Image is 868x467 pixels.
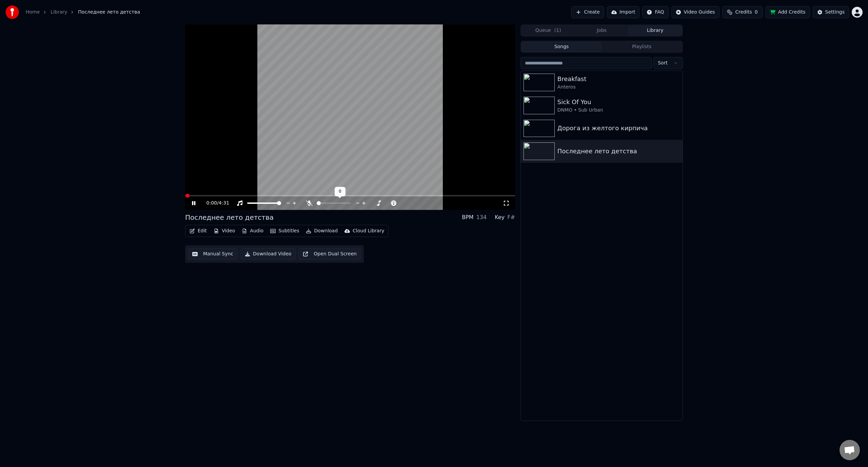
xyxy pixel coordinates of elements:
div: Anteros [557,84,680,91]
div: Дорога из желтого кирпича [557,123,680,133]
button: Video [211,226,238,236]
span: Credits [735,9,752,16]
button: Subtitles [268,226,302,236]
span: 0 [755,9,758,16]
button: Manual Sync [188,248,238,260]
span: Sort [658,60,668,66]
span: 0:00 [206,200,217,207]
button: Jobs [575,26,629,36]
button: Create [571,6,604,18]
button: Songs [521,42,602,52]
span: Последнее лето детства [78,9,140,16]
button: Library [628,26,682,36]
button: Credits0 [722,6,763,18]
div: DNMO • Sub Urban [557,107,680,114]
button: Download Video [240,248,296,260]
button: Add Credits [766,6,810,18]
button: Download [303,226,340,236]
div: Cloud Library [353,228,384,234]
button: Playlists [601,42,682,52]
button: FAQ [642,6,668,18]
div: Settings [825,9,845,16]
div: Последнее лето детства [557,147,680,156]
a: Home [26,9,40,16]
div: 134 [476,213,487,221]
button: Settings [813,6,849,18]
img: youka [5,5,19,19]
div: Sick Of You [557,97,680,107]
div: F# [507,213,515,221]
div: Key [495,213,505,221]
button: Video Guides [671,6,719,18]
button: Import [607,6,639,18]
span: 4:31 [219,200,229,207]
a: Открытый чат [840,440,860,460]
a: Library [51,9,67,16]
div: Последнее лето детства [185,213,274,222]
button: Queue [521,26,575,36]
div: / [206,200,223,207]
nav: breadcrumb [26,9,140,16]
span: ( 1 ) [554,27,561,34]
button: Audio [239,226,266,236]
button: Open Dual Screen [298,248,361,260]
div: 0 [335,187,346,196]
div: Breakfast [557,74,680,84]
div: BPM [462,213,473,221]
button: Edit [187,226,210,236]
